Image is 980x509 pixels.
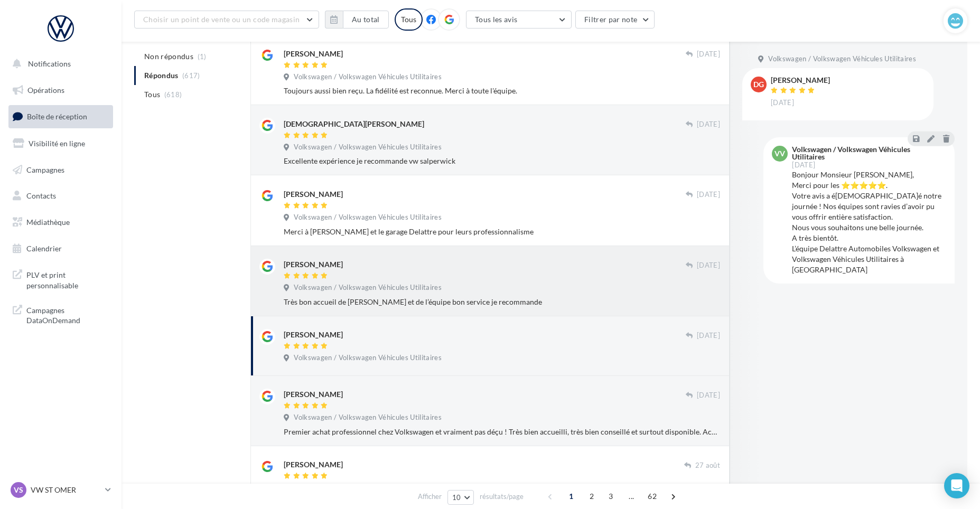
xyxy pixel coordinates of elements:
div: [PERSON_NAME] [771,77,830,84]
a: VS VW ST OMER [8,480,113,500]
span: [DATE] [697,331,720,341]
div: Volkswagen / Volkswagen Véhicules Utilitaires [792,146,944,161]
span: Notifications [28,59,71,68]
a: PLV et print personnalisable [6,263,115,295]
span: [DATE] [792,162,815,168]
div: Open Intercom Messenger [944,473,969,498]
span: [DATE] [697,190,720,200]
span: [DATE] [771,98,794,108]
span: Calendrier [26,244,62,253]
a: Visibilité en ligne [6,133,115,155]
span: PLV et print personnalisable [26,268,109,290]
div: [PERSON_NAME] [284,189,343,200]
span: 3 [602,488,619,505]
span: [DATE] [697,50,720,59]
a: Médiathèque [6,211,115,233]
span: Afficher [418,492,442,502]
a: Campagnes DataOnDemand [6,299,115,330]
span: Non répondus [144,51,193,62]
div: Premier achat professionnel chez Volkswagen et vraiment pas déçu ! Très bien accueilli, très bien... [284,427,720,437]
button: Tous les avis [466,11,572,29]
span: 1 [563,488,580,505]
span: [DATE] [697,120,720,129]
button: Au total [343,11,389,29]
span: [DATE] [697,391,720,400]
span: Volkswagen / Volkswagen Véhicules Utilitaires [294,213,442,222]
span: Campagnes [26,165,64,174]
div: Très bon accueil de [PERSON_NAME] et de l’équipe bon service je recommande [284,297,720,307]
span: Médiathèque [26,218,70,227]
span: Visibilité en ligne [29,139,85,148]
span: Tous [144,89,160,100]
div: Toujours aussi bien reçu. La fidélité est reconnue. Merci à toute l'équipe. [284,86,720,96]
span: ... [623,488,640,505]
span: Volkswagen / Volkswagen Véhicules Utilitaires [294,413,442,422]
div: Excellente expérience je recommande vw salperwick [284,156,720,166]
a: Boîte de réception [6,105,115,128]
div: [PERSON_NAME] [284,49,343,59]
span: Volkswagen / Volkswagen Véhicules Utilitaires [768,54,916,64]
div: Merci à [PERSON_NAME] et le garage Delattre pour leurs professionnalisme [284,227,720,237]
a: Contacts [6,185,115,207]
span: VS [14,485,23,495]
div: [DEMOGRAPHIC_DATA][PERSON_NAME] [284,119,424,129]
button: Au total [325,11,389,29]
span: Contacts [26,191,56,200]
span: Campagnes DataOnDemand [26,303,109,326]
span: Boîte de réception [27,112,87,121]
span: (618) [164,90,182,99]
div: [PERSON_NAME] [284,329,343,340]
span: 62 [643,488,661,505]
div: [PERSON_NAME] [284,389,343,400]
span: 10 [452,493,461,502]
span: Choisir un point de vente ou un code magasin [143,15,300,24]
span: Opérations [27,86,64,95]
button: 10 [447,490,474,505]
div: Bonjour Monsieur [PERSON_NAME], Merci pour les ⭐⭐⭐⭐⭐. Votre avis a é[DEMOGRAPHIC_DATA]é notre jou... [792,169,946,275]
span: Volkswagen / Volkswagen Véhicules Utilitaires [294,483,442,493]
span: DG [753,79,764,90]
a: Campagnes [6,159,115,181]
button: Filtrer par note [575,11,655,29]
span: Volkswagen / Volkswagen Véhicules Utilitaires [294,283,442,293]
span: [DATE] [697,261,720,270]
button: Choisir un point de vente ou un code magasin [134,11,319,29]
span: 27 août [695,461,720,470]
span: (1) [198,52,207,61]
span: Volkswagen / Volkswagen Véhicules Utilitaires [294,143,442,152]
a: Calendrier [6,238,115,260]
div: [PERSON_NAME] [284,459,343,470]
span: 2 [583,488,600,505]
div: [PERSON_NAME] [284,259,343,270]
span: résultats/page [480,492,524,502]
button: Notifications [6,53,111,75]
div: Tous [395,8,423,31]
p: VW ST OMER [31,485,101,495]
span: VV [774,148,785,159]
span: Volkswagen / Volkswagen Véhicules Utilitaires [294,353,442,363]
span: Volkswagen / Volkswagen Véhicules Utilitaires [294,72,442,82]
a: Opérations [6,79,115,101]
span: Tous les avis [475,15,518,24]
